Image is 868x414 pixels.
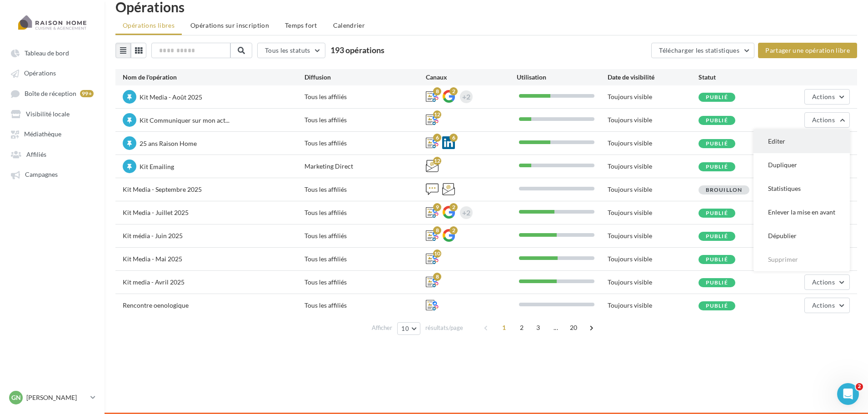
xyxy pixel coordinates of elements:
[804,112,850,128] button: Actions
[449,87,458,95] div: 2
[753,224,850,248] button: Dépublier
[608,162,698,171] div: Toujours visible
[5,85,99,102] a: Boîte de réception 99+
[304,254,426,264] div: Tous les affiliés
[123,73,304,82] div: Nom de l'opération
[449,203,458,211] div: 2
[608,73,698,82] div: Date de visibilité
[608,115,698,125] div: Toujours visible
[804,298,850,313] button: Actions
[372,324,392,332] span: Afficher
[608,208,698,217] div: Toujours visible
[514,320,529,335] span: 2
[26,393,87,402] p: [PERSON_NAME]
[123,278,185,286] span: Kit media - Avril 2025
[608,254,698,264] div: Toujours visible
[304,115,426,125] div: Tous les affiliés
[608,278,698,287] div: Toujours visible
[304,208,426,217] div: Tous les affiliés
[462,90,470,103] div: +2
[698,73,789,82] div: Statut
[531,320,545,335] span: 3
[433,203,441,211] div: 9
[659,46,739,54] span: Télécharger les statistiques
[812,301,835,309] span: Actions
[549,320,563,335] span: ...
[497,320,511,335] span: 1
[304,278,426,287] div: Tous les affiliés
[304,73,426,82] div: Diffusion
[265,46,310,54] span: Tous les statuts
[123,185,202,193] span: Kit Media - Septembre 2025
[517,73,608,82] div: Utilisation
[856,383,863,390] span: 2
[330,45,384,55] span: 193 opérations
[304,139,426,148] div: Tous les affiliés
[140,93,202,101] span: Kit Media - Août 2025
[123,209,189,216] span: Kit Media - Juillet 2025
[433,249,441,258] div: 10
[333,21,365,29] span: Calendrier
[433,273,441,281] div: 8
[753,200,850,224] button: Enlever la mise en avant
[706,233,728,239] span: Publié
[397,322,420,335] button: 10
[24,130,61,138] span: Médiathèque
[706,186,743,193] span: Brouillon
[433,110,441,119] div: 12
[812,93,835,100] span: Actions
[11,393,21,402] span: Gn
[753,130,850,153] button: Editer
[753,177,850,200] button: Statistiques
[706,117,728,124] span: Publié
[433,87,441,95] div: 8
[425,324,463,332] span: résultats/page
[706,209,728,216] span: Publié
[5,105,99,122] a: Visibilité locale
[706,279,728,286] span: Publié
[433,157,441,165] div: 12
[608,92,698,101] div: Toujours visible
[140,163,174,170] span: Kit Emailing
[462,206,470,219] div: +2
[804,89,850,105] button: Actions
[804,274,850,290] button: Actions
[608,231,698,240] div: Toujours visible
[123,232,183,239] span: Kit média - Juin 2025
[433,226,441,234] div: 8
[7,389,97,406] a: Gn [PERSON_NAME]
[304,185,426,194] div: Tous les affiliés
[426,73,517,82] div: Canaux
[25,171,58,179] span: Campagnes
[706,140,728,147] span: Publié
[401,325,409,332] span: 10
[608,139,698,148] div: Toujours visible
[812,278,835,286] span: Actions
[140,140,197,147] span: 25 ans Raison Home
[26,110,70,118] span: Visibilité locale
[80,90,94,97] div: 99+
[706,94,728,100] span: Publié
[5,65,99,81] a: Opérations
[123,301,189,309] span: Rencontre oenologique
[449,226,458,234] div: 2
[433,134,441,142] div: 6
[449,134,458,142] div: 6
[608,185,698,194] div: Toujours visible
[257,43,325,58] button: Tous les statuts
[758,43,857,58] button: Partager une opération libre
[26,150,46,158] span: Affiliés
[651,43,754,58] button: Télécharger les statistiques
[706,302,728,309] span: Publié
[24,70,56,77] span: Opérations
[706,163,728,170] span: Publié
[285,21,317,29] span: Temps fort
[5,45,99,61] a: Tableau de bord
[753,153,850,177] button: Dupliquer
[123,255,182,263] span: Kit Media - Mai 2025
[837,383,859,405] iframe: Intercom live chat
[304,162,426,171] div: Marketing Direct
[25,90,76,97] span: Boîte de réception
[25,49,69,57] span: Tableau de bord
[140,116,229,124] span: Kit Communiquer sur mon act...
